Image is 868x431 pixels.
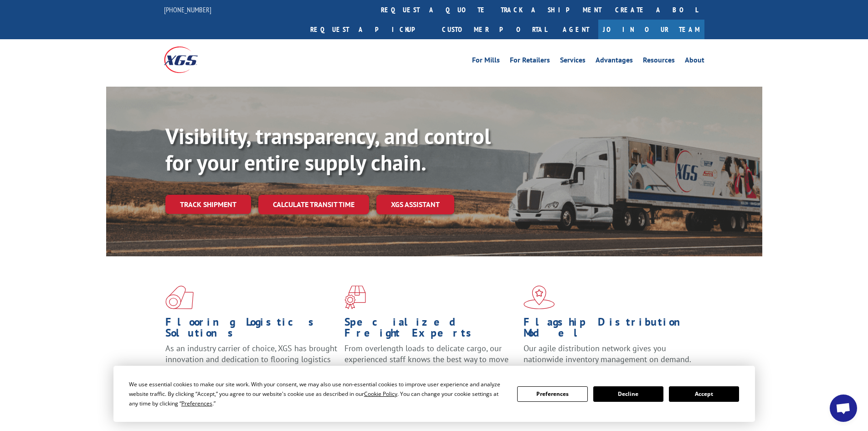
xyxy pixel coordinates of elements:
[129,379,506,408] div: We use essential cookies to make our site work. With your consent, we may also use non-essential ...
[113,366,755,422] div: Cookie Consent Prompt
[165,317,338,343] h1: Flooring Logistics Solutions
[593,386,663,402] button: Decline
[344,317,517,343] h1: Specialized Freight Experts
[165,286,194,309] img: xgs-icon-total-supply-chain-intelligence-red
[554,20,598,39] a: Agent
[364,390,397,398] span: Cookie Policy
[344,343,517,384] p: From overlength loads to delicate cargo, our experienced staff knows the best way to move your fr...
[598,20,704,39] a: Join Our Team
[596,57,633,67] a: Advantages
[560,57,586,67] a: Services
[181,400,212,407] span: Preferences
[303,20,435,39] a: Request a pickup
[164,5,211,14] a: [PHONE_NUMBER]
[258,195,369,214] a: Calculate transit time
[524,286,555,309] img: xgs-icon-flagship-distribution-model-red
[165,343,337,375] span: As an industry carrier of choice, XGS has brought innovation and dedication to flooring logistics...
[435,20,554,39] a: Customer Portal
[510,57,550,67] a: For Retailers
[165,195,251,214] a: Track shipment
[685,57,704,67] a: About
[524,343,691,364] span: Our agile distribution network gives you nationwide inventory management on demand.
[472,57,500,67] a: For Mills
[344,286,366,309] img: xgs-icon-focused-on-flooring-red
[376,195,454,214] a: XGS ASSISTANT
[830,395,857,422] div: Open chat
[643,57,675,67] a: Resources
[524,317,696,343] h1: Flagship Distribution Model
[669,386,739,402] button: Accept
[165,122,491,177] b: Visibility, transparency, and control for your entire supply chain.
[517,386,587,402] button: Preferences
